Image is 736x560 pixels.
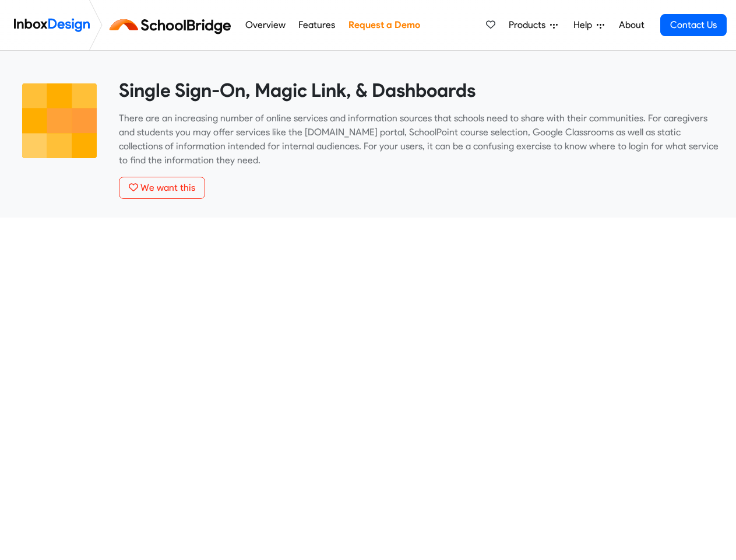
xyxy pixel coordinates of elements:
p: There are an increasing number of online services and information sources that schools need to sh... [119,111,719,167]
a: About [615,13,647,37]
a: Contact Us [660,14,727,36]
button: We want this [119,177,205,199]
a: Features [295,13,339,37]
a: Overview [242,13,288,37]
span: Products [509,18,550,32]
img: 2022_01_13_icon_grid.svg [17,79,101,163]
heading: Single Sign-On, Magic Link, & Dashboards [119,79,719,102]
span: Help [573,18,597,32]
img: schoolbridge logo [107,11,238,39]
a: Products [504,13,562,37]
a: Help [569,13,609,37]
span: We want this [140,182,195,193]
a: Request a Demo [345,13,423,37]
